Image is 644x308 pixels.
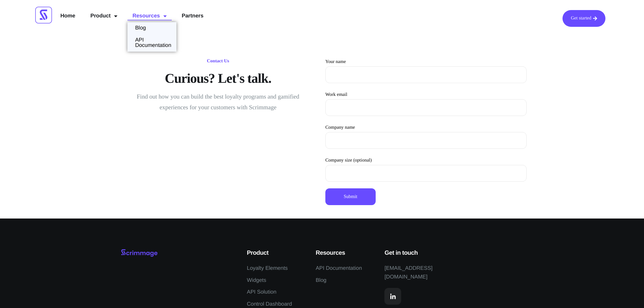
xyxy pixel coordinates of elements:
[325,66,527,83] input: Your name
[127,38,176,48] a: API Documentation
[127,25,151,31] a: Blog
[571,16,591,21] span: Get started
[325,188,376,205] input: Submit
[131,91,305,113] p: Find out how you can build the best loyalty programs and gamified experiences for your customers ...
[384,288,401,305] a: LinkedIn
[247,249,306,257] h5: Product
[316,276,326,285] a: Blog
[384,249,468,257] h5: Get in touch
[325,158,527,182] label: Company size (optional)
[127,10,172,22] a: Resources
[85,11,122,21] a: Product
[177,10,209,22] a: Partners
[325,57,527,205] form: Contact form
[117,70,319,86] h2: Curious? Let's talk.
[316,249,374,257] h5: Resources
[121,249,158,257] img: Scrimmage Logo
[55,10,80,22] a: Home
[325,132,527,149] input: Company name
[325,125,527,149] label: Company name
[247,288,276,297] a: API Solution
[325,165,527,182] input: Company size (optional)
[562,10,605,27] a: Get started
[35,7,52,23] img: Scrimmage Square Icon Logo
[325,59,527,83] label: Your name
[316,264,362,273] a: API Documentation
[247,276,266,285] a: Widgets
[384,264,468,281] a: [EMAIL_ADDRESS][DOMAIN_NAME]
[55,10,209,22] nav: Menu
[247,264,288,273] a: Loyalty Elements
[325,99,527,116] input: Work email
[325,92,527,116] label: Work email
[127,22,176,52] ul: Resources
[204,57,233,66] h6: Contact Us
